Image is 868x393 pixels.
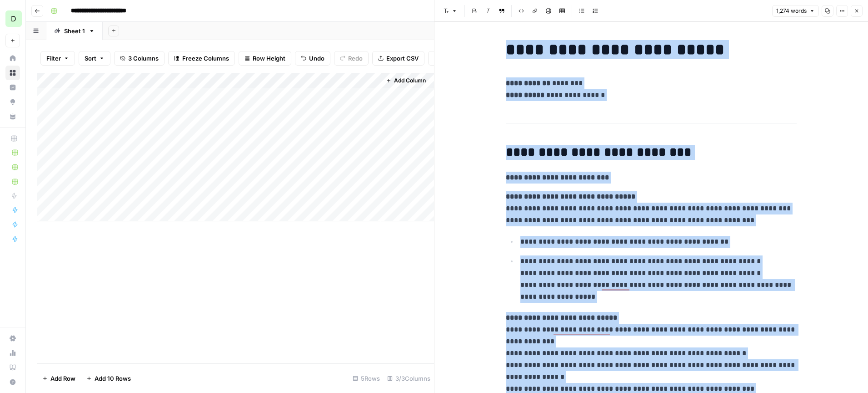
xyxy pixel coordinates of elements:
span: Freeze Columns [182,54,229,63]
a: Sheet 1 [46,22,103,40]
span: Export CSV [386,54,419,63]
span: Row Height [253,54,285,63]
button: Undo [295,51,330,66]
span: Filter [46,54,61,63]
button: 3 Columns [114,51,165,66]
button: Workspace: Dakota - Test [5,7,20,30]
a: Settings [5,331,20,346]
button: Sort [79,51,110,66]
button: Help + Support [5,375,20,389]
div: 5 Rows [349,371,384,386]
div: 3/3 Columns [384,371,434,386]
a: Usage [5,346,20,360]
button: Export CSV [372,51,424,66]
button: Redo [334,51,369,66]
button: Freeze Columns [168,51,235,66]
button: 1,274 words [772,5,819,17]
button: Add 10 Rows [81,371,136,386]
span: D [11,13,16,24]
button: Add Column [382,75,429,87]
span: Undo [309,54,324,63]
span: Add Row [50,374,75,383]
span: 3 Columns [128,54,159,63]
a: Learning Hub [5,360,20,375]
span: Add 10 Rows [95,374,131,383]
span: Sort [85,54,96,63]
a: Browse [5,66,20,80]
a: Home [5,51,20,66]
a: Opportunities [5,95,20,109]
span: 1,274 words [776,7,807,15]
a: Insights [5,80,20,95]
button: Row Height [239,51,291,66]
span: Redo [348,54,363,63]
span: Add Column [394,77,426,85]
a: Your Data [5,109,20,124]
button: Filter [40,51,75,66]
div: Sheet 1 [64,26,85,36]
button: Add Row [37,371,81,386]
